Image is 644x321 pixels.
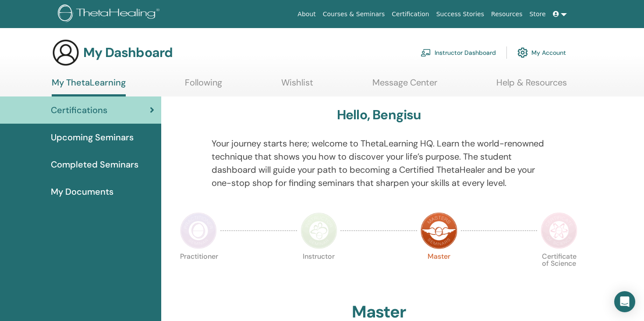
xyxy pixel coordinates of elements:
[517,45,528,60] img: cog.svg
[51,131,134,144] span: Upcoming Seminars
[488,6,526,22] a: Resources
[301,212,337,249] img: Instructor
[496,77,567,94] a: Help & Resources
[421,43,496,62] a: Instructor Dashboard
[421,49,431,57] img: chalkboard-teacher.svg
[51,158,138,171] span: Completed Seminars
[541,253,577,290] p: Certificate of Science
[372,77,437,94] a: Message Center
[281,77,313,94] a: Wishlist
[337,107,421,123] h3: Hello, Bengisu
[180,212,217,249] img: Practitioner
[526,6,549,22] a: Store
[185,77,222,94] a: Following
[301,253,337,290] p: Instructor
[421,253,457,290] p: Master
[58,4,163,24] img: logo.png
[517,43,566,62] a: My Account
[51,185,113,198] span: My Documents
[52,39,80,67] img: generic-user-icon.jpg
[51,103,107,117] span: Certifications
[614,291,635,312] div: Open Intercom Messenger
[294,6,319,22] a: About
[212,137,546,189] p: Your journey starts here; welcome to ThetaLearning HQ. Learn the world-renowned technique that sh...
[319,6,389,22] a: Courses & Seminars
[421,212,457,249] img: Master
[541,212,577,249] img: Certificate of Science
[180,253,217,290] p: Practitioner
[83,45,173,61] h3: My Dashboard
[52,77,126,96] a: My ThetaLearning
[388,6,432,22] a: Certification
[433,6,488,22] a: Success Stories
